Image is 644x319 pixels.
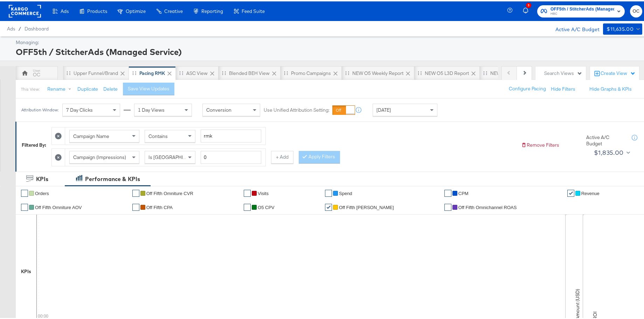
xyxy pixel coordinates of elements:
[132,202,139,209] a: ✔
[87,7,107,13] span: Products
[186,69,208,75] div: ASC View
[633,6,639,14] span: OC
[550,4,614,12] span: OFF5th / StitcherAds (Managed Service)
[61,7,69,13] span: Ads
[592,310,598,318] text: ROI
[258,189,269,195] span: Visits
[551,84,575,91] button: Hide Filters
[490,69,534,75] div: NEW O5 Daily ROAS
[139,69,165,75] div: Pacing RMK
[581,189,600,195] span: Revenue
[521,140,559,147] button: Remove Filters
[325,188,332,195] a: ✔
[66,105,93,112] span: 7 Day Clicks
[21,85,40,91] div: This View:
[526,1,531,7] div: 3
[42,82,79,94] button: Rename
[325,202,332,209] a: ✔
[67,70,70,74] div: Drag to reorder tab
[284,70,288,74] div: Drag to reorder tab
[15,25,25,30] span: /
[201,128,261,141] input: Enter a search term
[591,146,631,157] button: $1,835.00
[339,203,394,209] span: Off Fifth [PERSON_NAME]
[21,202,28,209] a: ✔
[132,70,136,74] div: Drag to reorder tab
[352,69,403,75] div: NEW O5 Weekly Report
[21,188,28,195] a: ✔
[244,202,251,209] a: ✔
[25,25,49,30] a: Dashboard
[630,4,642,16] button: OC
[206,105,231,112] span: Conversion
[548,22,600,33] div: Active A/C Budget
[522,3,534,17] button: 3
[544,69,582,75] div: Search Views
[21,106,59,111] div: Attribution Window:
[444,202,451,209] a: ✔
[425,69,469,75] div: NEW O5 L3D Report
[603,22,642,33] button: $11,635.00
[33,70,40,77] div: OC
[537,4,625,16] button: OFF5th / StitcherAds (Managed Service)HBC
[483,70,487,74] div: Drag to reorder tab
[36,174,48,182] div: KPIs
[164,7,183,13] span: Creative
[201,150,261,162] input: Enter a number
[607,23,633,32] div: $11,635.00
[16,44,640,56] div: OFF5th / StitcherAds (Managed Service)
[73,132,109,138] span: Campaign Name
[589,84,632,91] button: Hide Graphs & KPIs
[291,69,331,75] div: Promo Campaigns
[21,267,31,273] div: KPIs
[418,70,422,74] div: Drag to reorder tab
[126,7,146,13] span: Optimize
[504,81,551,94] button: Configure Pacing
[550,10,614,15] span: HBC
[85,174,140,182] div: Performance & KPIs
[132,188,139,195] a: ✔
[103,84,118,91] button: Delete
[7,25,15,30] span: Ads
[146,189,193,195] span: Off Fifth Omniture CVR
[458,189,469,195] span: CPM
[73,153,126,159] span: Campaign (Impressions)
[229,69,270,75] div: Blended BEH View
[376,105,391,112] span: [DATE]
[16,38,640,44] div: Managing:
[594,146,624,157] div: $1,835.00
[339,189,352,195] span: Spend
[271,150,293,162] button: + Add
[601,69,636,76] div: Create View
[35,189,49,195] span: Orders
[242,7,265,13] span: Feed Suite
[258,203,275,209] span: O5 CPV
[574,287,581,318] text: Amount (USD)
[264,105,330,112] label: Use Unified Attribution Setting:
[22,140,46,147] div: Filtered By:
[458,203,517,209] span: Off Fifth Omnichannel ROAS
[77,84,98,91] button: Duplicate
[148,153,202,159] span: Is [GEOGRAPHIC_DATA]
[567,188,574,195] a: ✔
[244,188,251,195] a: ✔
[179,70,183,74] div: Drag to reorder tab
[201,7,223,13] span: Reporting
[444,188,451,195] a: ✔
[345,70,349,74] div: Drag to reorder tab
[138,105,165,112] span: 1 Day Views
[222,70,226,74] div: Drag to reorder tab
[35,203,82,209] span: Off Fifth Omniture AOV
[148,132,168,138] span: Contains
[146,203,173,209] span: off fifth CPA
[74,69,118,75] div: Upper Funnel/Brand
[586,133,625,146] div: Active A/C Budget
